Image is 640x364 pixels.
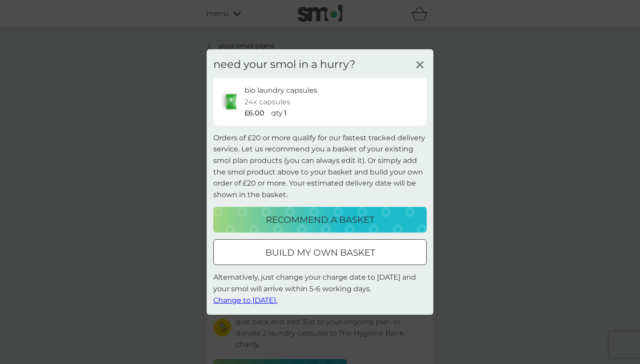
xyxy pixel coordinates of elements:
[284,107,287,119] p: 1
[213,296,277,304] span: Change to [DATE].
[244,85,317,96] p: bio laundry capsules
[213,58,356,71] h3: need your smol in a hurry?
[213,239,427,265] button: build my own basket
[213,294,277,306] button: Change to [DATE].
[244,96,290,108] p: 24x capsules
[271,107,283,119] p: qty
[266,213,374,227] p: recommend a basket
[265,245,375,260] p: build my own basket
[213,207,427,233] button: recommend a basket
[213,272,427,306] p: Alternatively, just change your charge date to [DATE] and your smol will arrive within 5-6 workin...
[213,132,427,201] p: Orders of £20 or more qualify for our fastest tracked delivery service. Let us recommend you a ba...
[244,107,264,119] p: £6.00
